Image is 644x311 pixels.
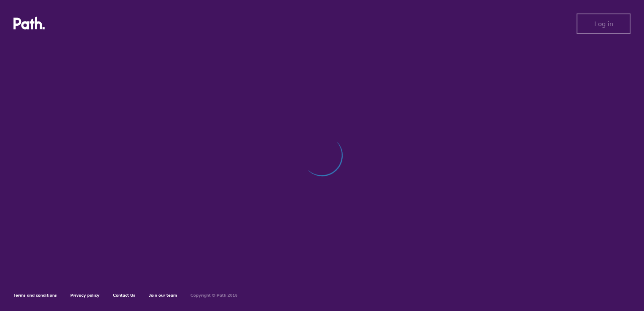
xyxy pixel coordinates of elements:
a: Terms and conditions [13,292,57,298]
a: Privacy policy [70,292,99,298]
a: Join our team [149,292,177,298]
span: Log in [594,20,613,27]
button: Log in [577,13,631,34]
h6: Copyright © Path 2018 [191,293,238,298]
a: Contact Us [113,292,135,298]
